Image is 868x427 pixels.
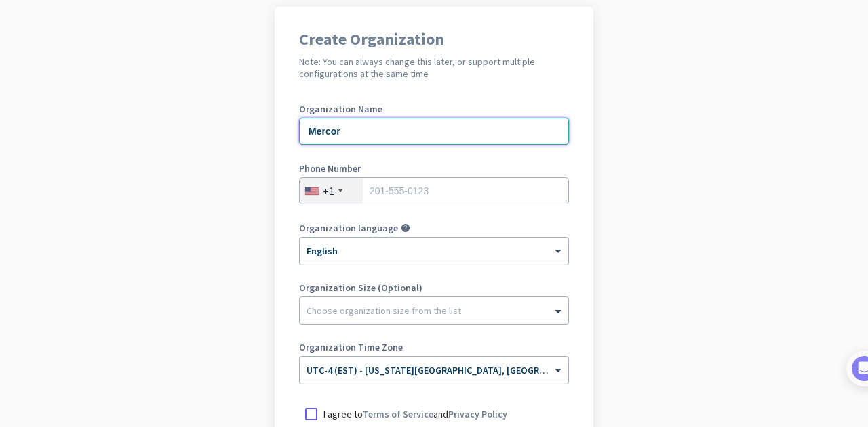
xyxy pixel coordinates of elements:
[299,342,569,352] label: Organization Time Zone
[299,177,569,204] input: 201-555-0123
[299,104,569,114] label: Organization Name
[401,223,410,233] i: help
[363,408,433,420] a: Terms of Service
[299,283,569,292] label: Organization Size (Optional)
[299,223,398,233] label: Organization language
[299,118,569,145] input: What is the name of your organization?
[299,164,569,173] label: Phone Number
[323,407,507,421] p: I agree to and
[323,184,334,198] div: +1
[448,408,507,420] a: Privacy Policy
[299,31,569,47] h1: Create Organization
[299,55,569,80] h2: Note: You can always change this later, or support multiple configurations at the same time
